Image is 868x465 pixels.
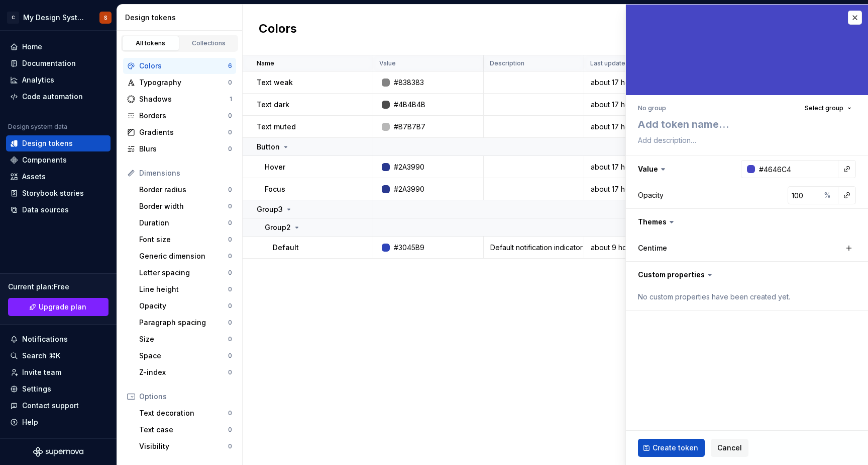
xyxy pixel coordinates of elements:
[6,348,111,364] button: Search ⌘K
[22,417,38,427] div: Help
[139,77,228,88] div: Typography
[228,409,232,417] div: 0
[490,59,524,67] p: Description
[39,302,86,312] span: Upgrade plan
[259,21,297,39] h2: Colors
[135,315,236,331] a: Paragraph spacing0
[257,142,280,152] p: Button
[228,186,232,194] div: 0
[6,39,111,55] a: Home
[585,243,654,253] div: about 9 hours ago
[257,122,296,132] p: Text muted
[228,145,232,153] div: 0
[22,92,83,102] div: Code automation
[139,94,230,104] div: Shadows
[653,443,698,453] span: Create token
[139,201,228,211] div: Border width
[8,282,108,292] div: Current plan : Free
[8,298,108,316] a: Upgrade plan
[228,442,232,450] div: 0
[135,348,236,364] a: Space0
[228,302,232,310] div: 0
[228,285,232,293] div: 0
[135,331,236,347] a: Size0
[265,222,291,232] p: Group2
[2,7,115,28] button: CMy Design SystemS
[104,14,107,22] div: S
[125,13,238,23] div: Design tokens
[585,100,654,110] div: about 17 hours ago
[6,331,111,347] button: Notifications
[135,265,236,281] a: Letter spacing0
[228,62,232,70] div: 6
[265,184,285,194] p: Focus
[139,284,228,294] div: Line height
[228,236,232,244] div: 0
[123,124,236,140] a: Gradients0
[22,138,73,148] div: Design tokens
[228,202,232,210] div: 0
[139,334,228,344] div: Size
[273,243,299,253] p: Default
[711,439,748,457] button: Cancel
[22,42,42,52] div: Home
[394,122,425,132] div: #B7B7B7
[22,351,60,361] div: Search ⌘K
[139,251,228,261] div: Generic dimension
[228,112,232,120] div: 0
[139,235,228,245] div: Font size
[126,39,176,47] div: All tokens
[135,438,236,454] a: Visibility0
[6,202,111,218] a: Data sources
[139,185,228,195] div: Border radius
[379,59,396,67] p: Value
[228,368,232,376] div: 0
[135,198,236,214] a: Border width0
[135,364,236,380] a: Z-index0
[6,364,111,380] a: Invite team
[22,205,69,215] div: Data sources
[585,162,654,172] div: about 17 hours ago
[123,141,236,157] a: Blurs0
[33,447,83,457] a: Supernova Logo
[230,95,232,103] div: 1
[139,351,228,361] div: Space
[788,186,820,204] input: 100
[135,422,236,438] a: Text case0
[6,89,111,105] a: Code automation
[228,319,232,327] div: 0
[638,292,856,302] div: No custom properties have been created yet.
[139,301,228,311] div: Opacity
[6,72,111,88] a: Analytics
[135,298,236,314] a: Opacity0
[638,439,705,457] button: Create token
[139,367,228,377] div: Z-index
[22,401,79,411] div: Contact support
[139,61,228,71] div: Colors
[22,155,67,165] div: Components
[228,79,232,87] div: 0
[6,414,111,430] button: Help
[139,168,232,178] div: Dimensions
[585,77,654,88] div: about 17 hours ago
[394,100,425,110] div: #4B4B4B
[228,335,232,343] div: 0
[22,58,76,68] div: Documentation
[139,218,228,228] div: Duration
[135,281,236,297] a: Line height0
[23,13,87,23] div: My Design System
[394,77,424,88] div: #838383
[228,352,232,360] div: 0
[257,100,289,110] p: Text dark
[228,252,232,260] div: 0
[6,55,111,71] a: Documentation
[22,75,54,85] div: Analytics
[22,188,84,198] div: Storybook stories
[123,108,236,124] a: Borders0
[139,127,228,137] div: Gradients
[22,384,51,394] div: Settings
[139,144,228,154] div: Blurs
[394,243,424,253] div: #3045B9
[484,243,583,253] div: Default notification indicator color for Therapy. Used to convey unread information. Default noti...
[6,152,111,168] a: Components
